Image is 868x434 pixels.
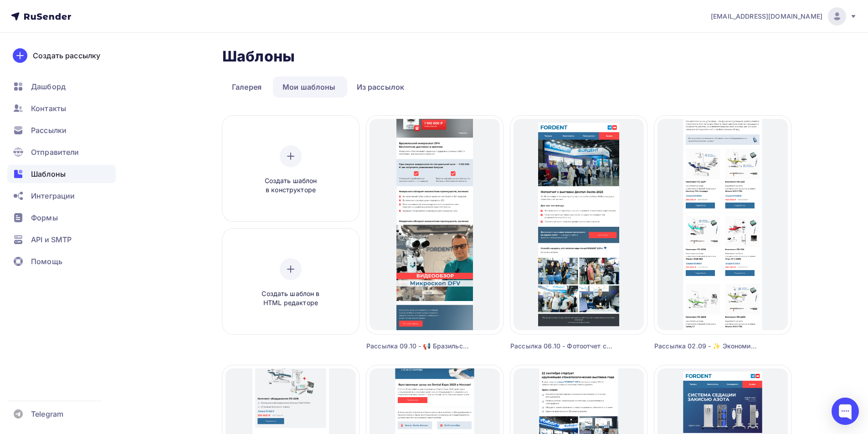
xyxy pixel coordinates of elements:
[711,12,822,21] span: [EMAIL_ADDRESS][DOMAIN_NAME]
[247,289,334,308] span: Создать шаблон в HTML редакторе
[31,408,63,419] span: Telegram
[654,342,757,351] div: Рассылка 02.09 - ✨ Экономия до -43% Стоматологические установки – выгодно и удобно
[31,234,72,245] span: API и SMTP
[31,103,66,114] span: Контакты
[247,176,334,195] span: Создать шаблон в конструкторе
[222,47,295,66] h2: Шаблоны
[7,209,116,227] a: Формы
[31,168,66,179] span: Шаблоны
[347,77,414,97] a: Из рассылок
[31,125,67,136] span: Рассылки
[31,212,58,223] span: Формы
[7,99,116,117] a: Контакты
[366,342,469,351] div: Рассылка 09.10 - 📢 Бразильский микроскоп DFV Бесплатная доставка и монтаж
[7,77,116,96] a: Дашборд
[711,7,857,26] a: [EMAIL_ADDRESS][DOMAIN_NAME]
[31,190,75,201] span: Интеграции
[7,143,116,161] a: Отправители
[510,342,613,351] div: Рассылка 06.10 - Фотоотчет с выставки Дентал-Экспо 2025
[273,77,345,97] a: Мои шаблоны
[222,77,271,97] a: Галерея
[7,165,116,183] a: Шаблоны
[31,147,79,158] span: Отправители
[31,256,62,267] span: Помощь
[31,81,66,92] span: Дашборд
[7,121,116,139] a: Рассылки
[33,50,100,61] div: Создать рассылку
